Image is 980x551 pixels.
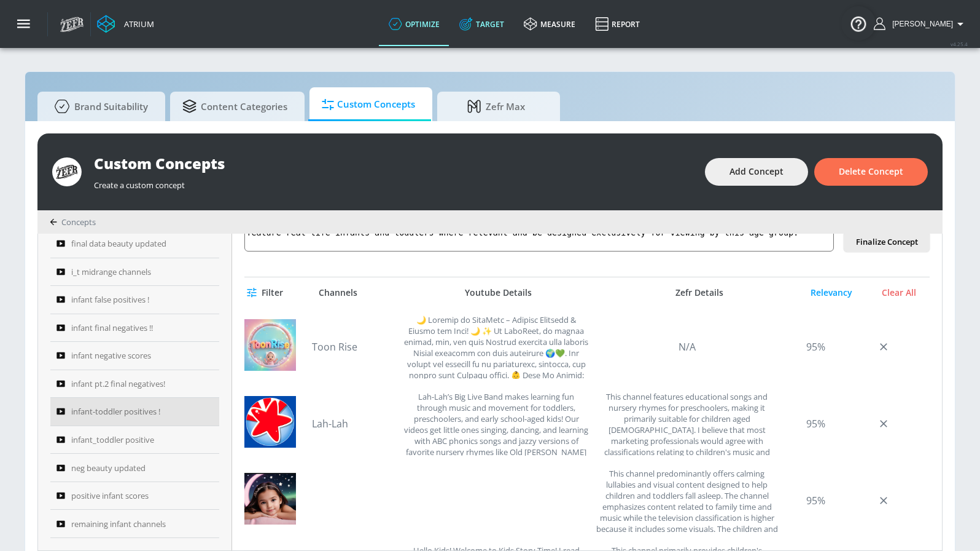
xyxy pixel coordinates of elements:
[249,285,283,301] span: Filter
[71,488,149,503] span: positive infant scores
[785,468,847,533] div: 95%
[50,398,219,426] a: infant-toddler positives !
[874,17,968,31] button: [PERSON_NAME]
[868,287,930,298] div: Clear All
[50,454,219,482] a: neg beauty updated
[71,320,153,335] span: infant final negatives !!
[322,90,415,119] span: Custom Concepts
[50,286,219,314] a: infant false positives !
[244,282,288,304] button: Filter
[514,2,585,46] a: measure
[50,230,219,258] a: final data beauty updated
[119,18,154,30] div: Atrium
[449,2,514,46] a: Target
[839,164,903,180] span: Delete Concept
[244,473,296,525] img: UC_1YgQu2w2z-Z4rs2x4iOwQ
[404,391,589,456] div: Lah-Lah’s Big Live Band makes learning fun through music and movement for toddlers, preschoolers,...
[71,376,165,391] span: infant pt.2 final negatives!
[595,468,779,533] div: This channel predominantly offers calming lullabies and visual content designed to help children ...
[729,164,784,180] span: Add Concept
[379,2,449,46] a: optimize
[61,216,96,228] span: Concepts
[854,235,920,249] span: Finalize Concept
[71,461,146,475] span: neg beauty updated
[71,292,149,307] span: infant false positives !
[785,391,847,456] div: 95%
[814,158,928,186] button: Delete Concept
[50,426,219,454] a: infant_toddler positive
[398,287,597,298] div: Youtube Details
[97,15,154,33] a: Atrium
[94,153,693,173] div: Custom Concepts
[71,348,151,363] span: infant negative scores
[312,340,398,354] a: Toon Rise
[50,92,148,121] span: Brand Suitability
[844,231,930,253] button: Finalize Concept
[449,92,543,121] span: Zefr Max
[71,264,151,279] span: i_t midrange channels
[404,314,589,379] div: 🌙 Welcome to ToonRise – Islamic Cartoons & Rhymes for Kids! 🌙 ✨ At ToonRise, we create bright, fu...
[50,370,219,398] a: infant pt.2 final negatives!
[951,41,968,47] span: v 4.25.4
[604,287,795,298] div: Zefr Details
[319,287,357,298] div: Channels
[94,173,693,191] div: Create a custom concept
[705,158,808,186] button: Add Concept
[841,6,876,41] button: Open Resource Center
[585,2,650,46] a: Report
[50,258,219,287] a: i_t midrange channels
[244,396,296,448] img: UC-WCouYqsCDnQTW3C5MzyiA
[801,287,862,298] div: Relevancy
[50,482,219,510] a: positive infant scores
[595,314,779,379] div: N/A
[887,20,953,28] span: [PERSON_NAME]
[50,314,219,343] a: infant final negatives !!
[595,391,779,456] div: This channel features educational songs and nursery rhymes for preschoolers, making it primarily ...
[71,517,166,531] span: remaining infant channels
[71,236,166,251] span: final data beauty updated
[50,342,219,370] a: infant negative scores
[312,417,398,430] a: Lah-Lah
[50,510,219,538] a: remaining infant channels
[71,404,160,419] span: infant-toddler positives !
[785,314,847,379] div: 95%
[71,432,154,447] span: infant_toddler positive
[50,216,96,228] div: Concepts
[182,92,287,121] span: Content Categories
[244,319,296,371] img: UCnM8YYAXfRaR51QKaRSh9Bg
